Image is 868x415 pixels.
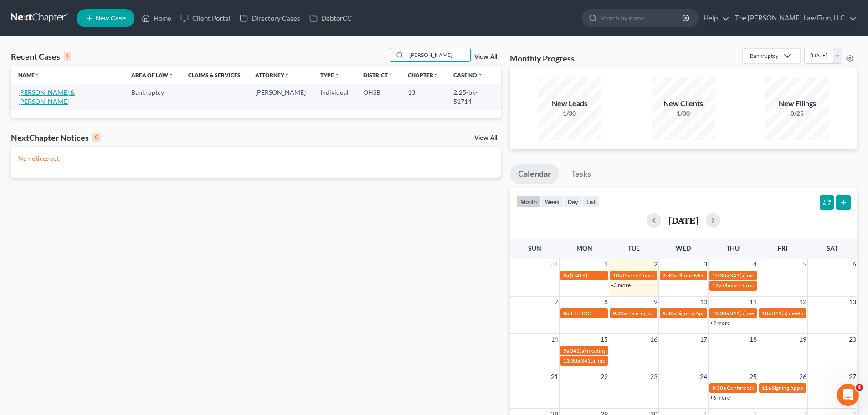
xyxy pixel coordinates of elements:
a: DebtorCC [305,10,356,26]
a: Chapterunfold_more [408,72,439,78]
td: OHSB [356,84,401,110]
span: 12 [798,297,807,307]
span: 1 [603,259,609,270]
a: View All [474,135,497,141]
span: 25 [749,371,758,382]
td: Individual [313,84,356,110]
h3: Monthly Progress [510,53,575,64]
span: Phone Consultation - [PERSON_NAME] [723,282,817,289]
span: 341(a) meeting for [PERSON_NAME] [772,310,860,317]
span: 5 [802,259,807,270]
span: Tue [628,244,640,252]
span: 10:30a [712,272,729,279]
span: 10a [613,272,622,279]
i: unfold_more [284,73,290,78]
div: New Leads [538,98,601,109]
span: 27 [848,371,857,382]
span: 9:30a [663,310,676,317]
span: Signing Appointment - [PERSON_NAME] - Chapter 7 [677,310,801,317]
input: Search by name... [600,10,683,26]
span: Wed [676,244,691,252]
td: 2:25-bk-51714 [446,84,501,110]
span: 341(a) meeting for [PERSON_NAME] [730,310,818,317]
a: Directory Cases [235,10,305,26]
span: 341(a) meeting for [PERSON_NAME] [581,357,669,364]
a: The [PERSON_NAME] Law Firm, LLC [730,10,857,26]
div: New Clients [652,98,715,109]
span: 4 [856,384,863,391]
a: Client Portal [176,10,235,26]
span: Sun [528,244,541,252]
a: +6 more [710,394,730,401]
span: 6 [852,259,857,270]
span: 10 [699,297,708,307]
a: Typeunfold_more [320,72,339,78]
span: 12p [712,282,722,289]
span: 10a [762,310,771,317]
td: [PERSON_NAME] [248,84,313,110]
input: Search by name... [406,48,470,61]
a: Tasks [563,164,599,184]
span: Phone Consultation - [PERSON_NAME] [623,272,717,279]
div: 1/30 [538,109,601,118]
span: 2:30p [663,272,677,279]
span: Phone Meeting [678,272,714,279]
i: unfold_more [334,73,339,78]
div: 1 [64,52,71,61]
span: 18 [749,334,758,345]
a: Attorneyunfold_more [255,72,290,78]
span: 31 [550,259,559,270]
span: New Case [95,15,126,22]
a: +9 more [710,319,730,326]
span: Mon [576,244,592,252]
span: 24 [699,371,708,382]
span: [DATE] [570,272,587,279]
span: 341(a) meeting for [PERSON_NAME] [570,347,658,354]
div: 1/30 [652,109,715,118]
span: 9a [563,347,569,354]
div: New Filings [765,98,829,109]
span: 26 [798,371,807,382]
i: unfold_more [433,73,439,78]
td: 13 [401,84,446,110]
span: 3 [703,259,708,270]
span: Sat [827,244,838,252]
a: +3 more [611,282,631,288]
a: Districtunfold_more [363,72,393,78]
span: 23 [649,371,658,382]
a: Calendar [510,164,559,184]
a: Case Nounfold_more [453,72,483,78]
div: NextChapter Notices [11,132,101,143]
span: 8a [563,272,569,279]
div: 0/25 [765,109,829,118]
span: 10:30a [712,310,729,317]
span: 20 [848,334,857,345]
a: Area of Lawunfold_more [131,72,174,78]
span: 9:30a [613,310,627,317]
span: Tiff OOO [570,310,591,317]
div: Bankruptcy [750,52,778,60]
span: 17 [699,334,708,345]
a: View All [474,54,497,60]
i: unfold_more [477,73,483,78]
td: Bankruptcy [124,84,181,110]
span: 8 [603,297,609,307]
div: 0 [92,133,101,142]
p: No notices yet! [18,154,493,163]
h2: [DATE] [668,215,699,225]
a: [PERSON_NAME] & [PERSON_NAME] [18,88,75,105]
span: 7 [554,297,559,307]
span: 8a [563,310,569,317]
span: 13 [848,297,857,307]
span: 22 [600,371,609,382]
div: Recent Cases [11,51,71,62]
span: 341(a) meeting for [PERSON_NAME] [730,272,818,279]
span: 11 [749,297,758,307]
span: 19 [798,334,807,345]
span: 11a [762,384,771,391]
span: 4 [752,259,758,270]
button: day [564,195,582,208]
span: 14 [550,334,559,345]
a: Help [699,10,729,26]
span: 16 [649,334,658,345]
